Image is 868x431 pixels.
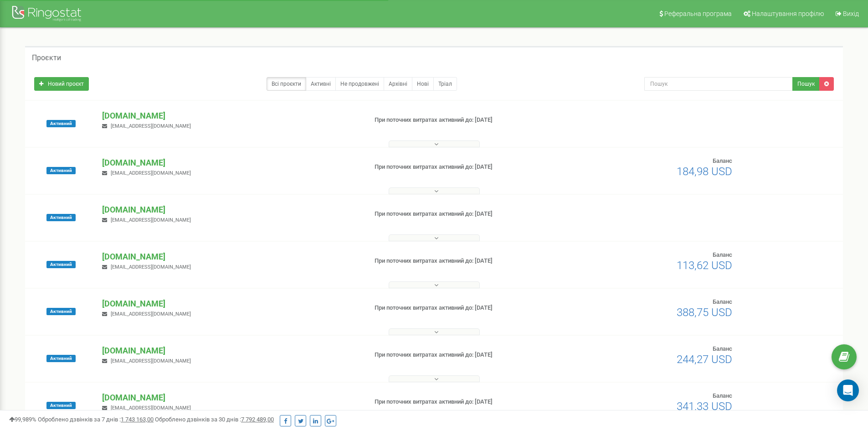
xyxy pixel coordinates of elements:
span: [EMAIL_ADDRESS][DOMAIN_NAME] [111,311,191,317]
span: Вихід [843,10,859,17]
span: Активний [46,120,76,127]
span: Активний [46,167,76,174]
span: [EMAIL_ADDRESS][DOMAIN_NAME] [111,405,191,411]
u: 1 743 163,00 [121,416,154,423]
span: Баланс [713,345,732,352]
p: При поточних витратах активний до: [DATE] [375,398,564,406]
span: Оброблено дзвінків за 7 днів : [38,416,154,423]
input: Пошук [644,77,793,91]
span: Активний [46,402,76,409]
p: [DOMAIN_NAME] [102,298,360,310]
p: [DOMAIN_NAME] [102,204,360,216]
p: [DOMAIN_NAME] [102,392,360,404]
p: При поточних витратах активний до: [DATE] [375,304,564,312]
span: Активний [46,355,76,362]
p: [DOMAIN_NAME] [102,157,360,169]
span: 184,98 USD [677,165,732,178]
span: [EMAIL_ADDRESS][DOMAIN_NAME] [111,170,191,176]
p: [DOMAIN_NAME] [102,251,360,263]
span: [EMAIL_ADDRESS][DOMAIN_NAME] [111,217,191,223]
a: Архівні [384,77,412,91]
span: Активний [46,261,76,268]
span: Активний [46,214,76,221]
span: [EMAIL_ADDRESS][DOMAIN_NAME] [111,264,191,270]
span: Налаштування профілю [752,10,824,17]
p: При поточних витратах активний до: [DATE] [375,116,564,125]
a: Нові [412,77,434,91]
div: Open Intercom Messenger [837,379,859,401]
a: Новий проєкт [34,77,89,91]
span: Оброблено дзвінків за 30 днів : [155,416,274,423]
span: [EMAIL_ADDRESS][DOMAIN_NAME] [111,123,191,129]
span: Реферальна програма [664,10,732,17]
span: 244,27 USD [677,353,732,366]
p: При поточних витратах активний до: [DATE] [375,210,564,218]
p: При поточних витратах активний до: [DATE] [375,257,564,265]
p: [DOMAIN_NAME] [102,110,360,122]
u: 7 792 489,00 [241,416,274,423]
span: Активний [46,308,76,315]
span: [EMAIL_ADDRESS][DOMAIN_NAME] [111,358,191,364]
span: Баланс [713,251,732,258]
span: 341,33 USD [677,400,732,413]
button: Пошук [792,77,820,91]
a: Активні [306,77,336,91]
h5: Проєкти [32,54,61,62]
span: Баланс [713,157,732,164]
span: 113,62 USD [677,259,732,272]
a: Не продовжені [335,77,384,91]
span: Баланс [713,392,732,399]
p: При поточних витратах активний до: [DATE] [375,163,564,171]
p: При поточних витратах активний до: [DATE] [375,351,564,359]
span: 99,989% [9,416,36,423]
a: Всі проєкти [267,77,306,91]
a: Тріал [433,77,457,91]
span: 388,75 USD [677,306,732,319]
p: [DOMAIN_NAME] [102,345,360,357]
span: Баланс [713,298,732,305]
